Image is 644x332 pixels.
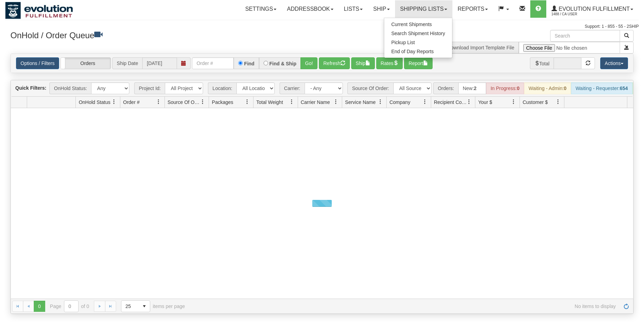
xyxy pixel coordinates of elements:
span: Page 0 [34,301,45,312]
a: Addressbook [282,0,339,18]
a: Carrier Name filter column settings [330,96,342,108]
div: Waiting - Requester: [571,82,632,94]
div: In Progress: [486,82,524,94]
img: logo1488.jpg [5,2,73,19]
a: End of Day Reports [384,47,452,56]
span: No items to display [195,303,616,309]
a: Evolution Fulfillment 1488 / CA User [546,0,638,18]
span: Ship Date [112,57,142,69]
span: Pickup List [391,40,415,45]
span: End of Day Reports [391,49,434,54]
a: Search Shipment History [384,29,452,38]
a: Shipping lists [395,0,452,18]
span: Evolution Fulfillment [557,6,630,12]
input: Order # [192,57,234,69]
a: Company filter column settings [419,96,431,108]
a: Lists [339,0,368,18]
span: 1488 / CA User [552,11,604,18]
a: Your $ filter column settings [508,96,520,108]
strong: 0 [564,86,566,91]
span: Search Shipment History [391,31,445,36]
span: Page of 0 [50,300,89,312]
a: Reports [452,0,493,18]
label: Orders [61,58,111,69]
strong: 2 [474,86,477,91]
div: Support: 1 - 855 - 55 - 2SHIP [5,24,639,30]
span: Total Weight [256,99,283,106]
span: Carrier: [280,82,305,94]
span: Customer $ [523,99,548,106]
span: select [139,301,150,312]
a: Options / Filters [16,57,59,69]
span: Orders: [433,82,458,94]
a: Settings [240,0,282,18]
span: Location: [208,82,236,94]
span: Service Name [345,99,376,106]
strong: 0 [517,86,520,91]
span: Current Shipments [391,22,432,27]
a: Order # filter column settings [153,96,164,108]
a: Current Shipments [384,20,452,29]
span: Project Id: [134,82,165,94]
span: Carrier Name [301,99,330,106]
h3: OnHold / Order Queue [10,30,317,40]
button: Rates [376,57,403,69]
a: Refresh [621,301,632,312]
a: Packages filter column settings [241,96,253,108]
span: OnHold Status: [49,82,91,94]
span: Source Of Order [168,99,200,106]
div: grid toolbar [11,80,633,97]
strong: 654 [620,86,628,91]
a: Source Of Order filter column settings [197,96,209,108]
div: New: [458,82,486,94]
span: Page sizes drop down [121,300,150,312]
span: Your $ [478,99,492,106]
a: Service Name filter column settings [375,96,386,108]
a: Recipient Country filter column settings [463,96,475,108]
a: OnHold Status filter column settings [108,96,120,108]
span: items per page [121,300,185,312]
span: 25 [126,303,135,310]
button: Ship [351,57,375,69]
label: Find [244,61,255,66]
a: Customer $ filter column settings [552,96,564,108]
button: Actions [600,57,628,69]
a: Pickup List [384,38,452,47]
a: Total Weight filter column settings [286,96,298,108]
input: Import [519,42,620,54]
button: Go! [300,57,317,69]
a: Download Import Template File [447,45,514,50]
label: Quick Filters: [15,84,46,91]
button: Report [404,57,433,69]
input: Search [550,30,620,42]
span: Recipient Country [434,99,467,106]
span: Total [530,57,554,69]
label: Find & Ship [269,61,297,66]
a: Ship [368,0,395,18]
iframe: chat widget [628,130,643,201]
span: Packages [212,99,233,106]
div: Waiting - Admin: [524,82,571,94]
span: Order # [123,99,139,106]
span: Source Of Order: [347,82,393,94]
span: Company [389,99,410,106]
button: Search [620,30,634,42]
button: Refresh [319,57,350,69]
span: OnHold Status [79,99,110,106]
